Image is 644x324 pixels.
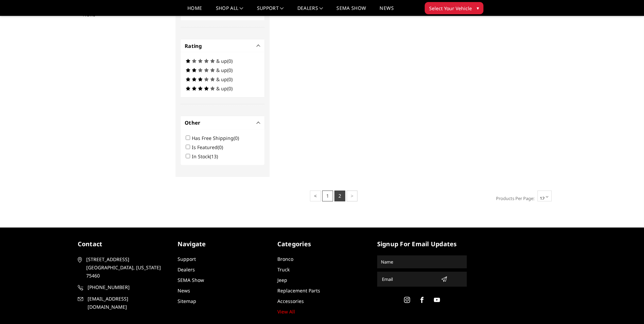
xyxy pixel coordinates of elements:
a: News [178,287,190,294]
a: Dealers [297,6,323,16]
input: Name [378,256,466,267]
a: Support [178,256,196,262]
a: 2 [334,191,345,201]
span: (13) [210,153,218,160]
a: Accessories [277,298,304,304]
span: (0) [234,135,239,141]
label: Is Featured [192,144,227,150]
span: [PHONE_NUMBER] [88,283,166,291]
label: Products Per Page: [492,193,534,203]
span: (0) [227,67,233,73]
a: [PHONE_NUMBER] [78,283,167,291]
span: & up [216,76,227,83]
a: Truck [277,266,290,273]
span: ▾ [477,4,479,12]
span: (0) [227,85,233,92]
h5: Categories [277,239,367,249]
span: & up [216,85,227,92]
button: Select Your Vehicle [425,2,483,14]
h5: contact [78,239,167,249]
a: View All [277,308,295,315]
h4: Other [185,119,260,127]
span: (0) [227,76,233,83]
span: (0) [218,144,223,150]
a: < [310,191,321,201]
a: Bronco [277,256,293,262]
h4: Rating [185,42,260,50]
a: 1 [322,191,333,201]
a: shop all [216,6,243,16]
button: - [257,121,260,124]
span: Select Your Vehicle [429,5,472,12]
span: & up [216,58,227,64]
a: News [380,6,393,16]
input: Email [379,274,438,285]
span: [STREET_ADDRESS] [GEOGRAPHIC_DATA], [US_STATE] 75460 [86,255,165,280]
a: Support [257,6,284,16]
a: > [347,191,357,201]
button: - [257,44,260,48]
label: In Stock [192,153,222,160]
h5: signup for email updates [377,239,467,249]
span: (0) [227,58,233,64]
span: [EMAIL_ADDRESS][DOMAIN_NAME] [88,295,166,311]
span: & up [216,67,227,73]
a: Home [187,6,202,16]
a: Jeep [277,277,287,283]
a: SEMA Show [178,277,204,283]
a: Replacement Parts [277,287,320,294]
label: Has Free Shipping [192,135,243,141]
a: Dealers [178,266,195,273]
a: [EMAIL_ADDRESS][DOMAIN_NAME] [78,295,167,311]
a: Sitemap [178,298,196,304]
h5: Navigate [178,239,267,249]
a: SEMA Show [336,6,366,16]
